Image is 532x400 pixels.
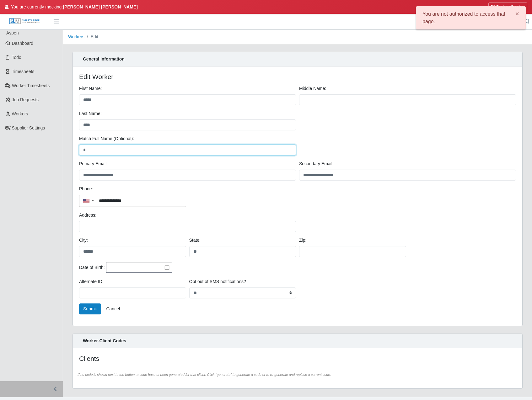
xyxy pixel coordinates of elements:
li: Edit [84,34,98,40]
a: Cancel [102,303,124,314]
div: Country Code Selector [79,195,97,207]
label: Secondary Email: [299,161,334,167]
strong: [PERSON_NAME] [PERSON_NAME] [63,4,138,9]
label: First Name: [79,85,102,92]
label: Zip: [299,237,306,244]
label: Middle Name: [299,85,326,92]
label: City: [79,237,88,244]
span: ▼ [91,199,94,202]
span: Timesheets [12,69,35,74]
label: Date of Birth: [79,264,105,271]
span: Supplier Settings [12,125,45,130]
span: Worker Timesheets [12,83,50,88]
label: Alternate ID: [79,278,104,285]
a: Workers [68,34,84,39]
label: Opt out of SMS notifications? [189,278,246,285]
label: Address: [79,212,96,218]
label: State: [189,237,201,244]
i: If no code is shown next to the button, a code has not been generated for that client. Click "gen... [78,373,331,376]
strong: General Information [83,56,125,61]
strong: Worker-Client Codes [83,338,126,343]
label: Primary Email: [79,161,108,167]
span: Dashboard [12,41,34,46]
img: SLM Logo [9,18,40,25]
label: Phone: [79,186,93,192]
h4: Edit Worker [79,73,256,81]
span: Aspen [6,30,19,35]
span: Workers [12,111,28,116]
label: Last Name: [79,110,102,117]
h4: Clients [79,355,256,362]
span: Todo [12,55,21,60]
span: You are currently mocking: [11,4,138,10]
span: Job Requests [12,97,39,102]
button: Submit [79,303,101,314]
button: Restore Session [488,3,527,11]
label: Match Full Name (Optional): [79,135,134,142]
